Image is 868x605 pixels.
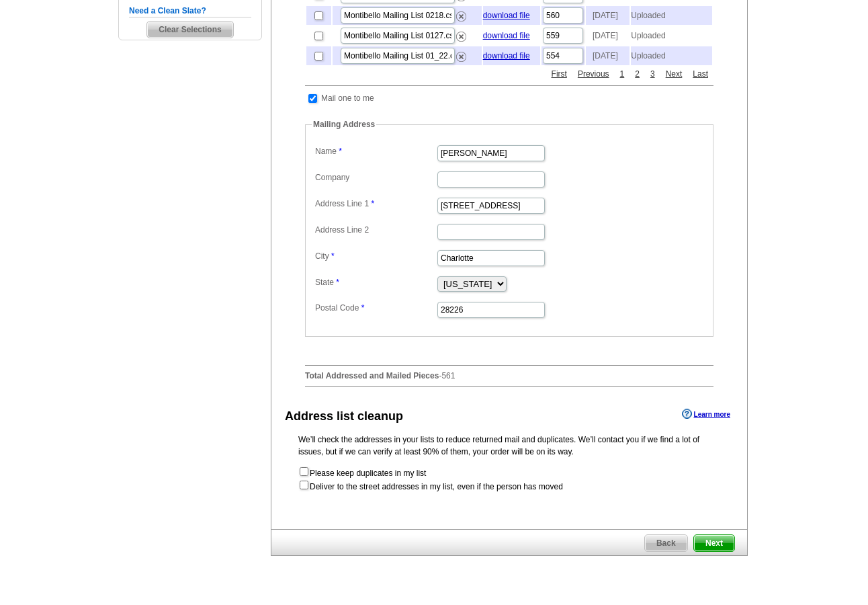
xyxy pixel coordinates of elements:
a: Back [644,534,688,552]
a: download file [483,31,530,40]
h5: Need a Clean Slate? [129,5,251,17]
label: Name [315,145,436,157]
label: City [315,250,436,262]
span: Next [694,535,734,551]
label: Postal Code [315,302,436,314]
a: Learn more [682,409,730,419]
a: Previous [574,68,613,80]
label: State [315,276,436,288]
td: Mail one to me [320,91,375,105]
img: delete.png [456,52,466,62]
td: Uploaded [631,26,712,45]
a: First [548,68,570,80]
a: download file [483,51,530,61]
span: Clear Selections [147,22,232,38]
img: delete.png [456,11,466,22]
div: Address list cleanup [285,407,403,426]
legend: Mailing Address [312,118,376,130]
strong: Total Addressed and Mailed Pieces [305,371,439,380]
a: Remove this list [456,49,466,58]
a: Remove this list [456,9,466,18]
form: Please keep duplicates in my list Deliver to the street addresses in my list, even if the person ... [298,466,720,493]
td: Uploaded [631,6,712,25]
td: [DATE] [586,26,630,45]
a: 2 [632,68,643,80]
a: Remove this list [456,29,466,38]
a: download file [483,11,530,20]
label: Company [315,171,436,184]
a: Last [689,68,711,80]
td: [DATE] [586,6,630,25]
td: Uploaded [631,46,712,65]
a: 3 [647,68,658,80]
img: delete.png [456,32,466,42]
span: 561 [441,371,455,380]
label: Address Line 1 [315,198,436,210]
p: We’ll check the addresses in your lists to reduce returned mail and duplicates. We’ll contact you... [298,434,720,458]
td: [DATE] [586,46,630,65]
span: Back [645,535,687,551]
a: 1 [617,68,628,80]
label: Address Line 2 [315,224,436,236]
a: Next [662,68,686,80]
